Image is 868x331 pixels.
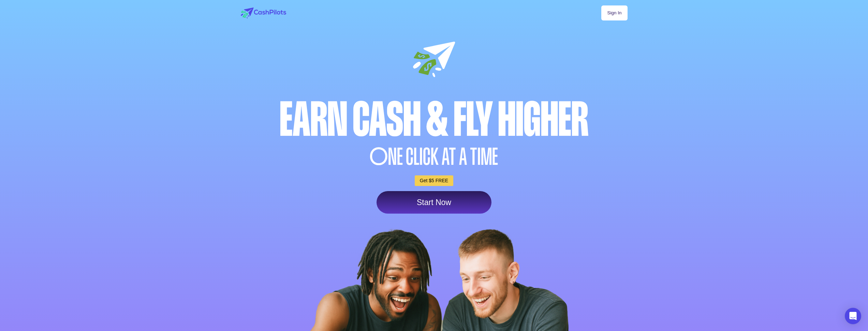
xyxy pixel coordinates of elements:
a: Start Now [377,191,491,214]
img: logo [241,8,286,18]
div: NE CLICK AT A TIME [239,145,629,169]
a: Sign In [601,5,627,20]
span: O [370,145,388,169]
div: Open Intercom Messenger [845,308,861,324]
div: Earn Cash & Fly higher [239,96,629,143]
a: Get $5 FREE [415,175,453,186]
